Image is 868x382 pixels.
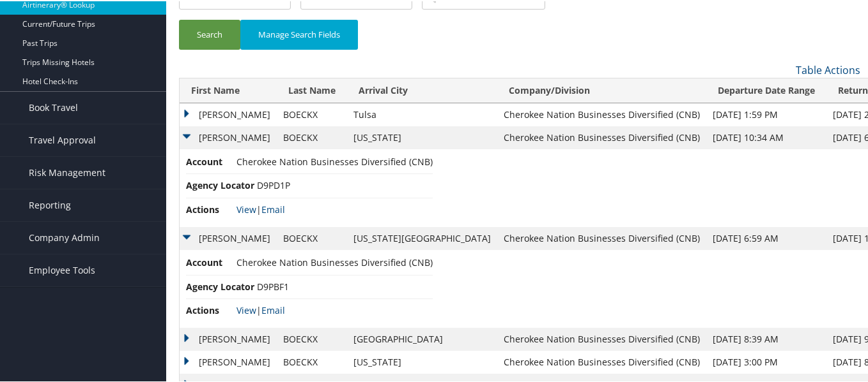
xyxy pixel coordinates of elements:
td: [US_STATE] [347,125,497,148]
span: | [236,303,285,315]
span: Agency Locator [186,177,254,191]
th: Last Name: activate to sort column ascending [277,77,347,102]
span: Employee Tools [29,253,95,285]
td: [DATE] 6:59 AM [706,226,826,249]
td: BOECKX [277,125,347,148]
th: Departure Date Range: activate to sort column ascending [706,77,826,102]
a: Email [261,202,285,214]
th: Company/Division [497,77,706,102]
td: Tulsa [347,102,497,125]
td: [DATE] 10:34 AM [706,125,826,148]
button: Manage Search Fields [240,18,358,48]
td: BOECKX [277,226,347,249]
button: Search [179,18,240,48]
td: [US_STATE][GEOGRAPHIC_DATA] [347,226,497,249]
td: [PERSON_NAME] [180,125,277,148]
span: D9PBF1 [257,279,289,291]
td: Cherokee Nation Businesses Diversified (CNB) [497,349,706,372]
th: First Name: activate to sort column ascending [180,77,277,102]
span: Actions [186,302,234,316]
td: [DATE] 3:00 PM [706,349,826,372]
td: BOECKX [277,349,347,372]
td: [DATE] 1:59 PM [706,102,826,125]
span: Travel Approval [29,123,96,155]
td: BOECKX [277,102,347,125]
td: [PERSON_NAME] [180,102,277,125]
a: Table Actions [796,62,860,76]
span: Cherokee Nation Businesses Diversified (CNB) [236,255,433,267]
td: BOECKX [277,327,347,349]
td: Cherokee Nation Businesses Diversified (CNB) [497,125,706,148]
td: [PERSON_NAME] [180,349,277,372]
span: Agency Locator [186,279,254,293]
span: Actions [186,202,234,216]
td: Cherokee Nation Businesses Diversified (CNB) [497,327,706,349]
span: Book Travel [29,91,78,122]
td: [PERSON_NAME] [180,226,277,249]
td: [GEOGRAPHIC_DATA] [347,327,497,349]
td: Cherokee Nation Businesses Diversified (CNB) [497,102,706,125]
span: Company Admin [29,221,100,253]
td: Cherokee Nation Businesses Diversified (CNB) [497,226,706,249]
span: Risk Management [29,156,105,187]
a: View [236,202,256,214]
span: | [236,202,285,214]
td: [US_STATE] [347,349,497,372]
a: View [236,303,256,315]
span: Account [186,154,234,168]
span: Reporting [29,188,71,220]
a: Email [261,303,285,315]
span: Cherokee Nation Businesses Diversified (CNB) [236,154,433,166]
td: [PERSON_NAME] [180,327,277,349]
span: D9PD1P [257,178,290,190]
th: Arrival City: activate to sort column ascending [347,77,497,102]
td: [DATE] 8:39 AM [706,327,826,349]
span: Account [186,254,234,268]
